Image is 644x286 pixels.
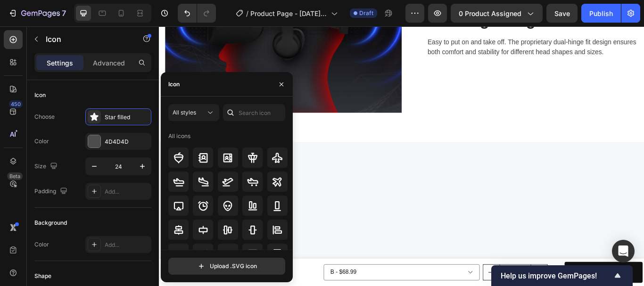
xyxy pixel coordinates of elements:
[246,8,248,18] span: /
[4,4,70,23] button: 7
[47,58,73,68] p: Settings
[34,113,55,121] div: Choose
[34,91,46,99] div: Icon
[197,261,257,271] div: Upload .SVG icon
[459,8,521,18] span: 0 product assigned
[250,8,327,18] span: Product Page - [DATE] 10:20:04
[62,8,66,19] p: 7
[34,240,49,249] div: Color
[105,188,149,196] div: Add...
[159,26,644,286] iframe: Design area
[612,240,635,262] div: Open Intercom Messenger
[173,109,196,116] span: All styles
[451,4,543,23] button: 0 product assigned
[34,219,67,227] div: Background
[554,9,570,17] span: Save
[34,185,69,198] div: Padding
[7,172,23,180] div: Beta
[581,4,621,23] button: Publish
[223,104,285,121] input: Search icon
[93,58,125,68] p: Advanced
[168,132,190,140] div: All icons
[105,241,149,249] div: Add...
[178,4,216,23] div: Undo/Redo
[105,113,149,122] div: Star filled
[34,137,49,146] div: Color
[9,100,23,108] div: 450
[168,104,219,121] button: All styles
[501,270,623,281] button: Show survey - Help us improve GemPages!
[313,13,558,36] p: Easy to put on and take off. The proprietary dual-hinge fit design ensures both comfort and stabi...
[168,258,285,275] button: Upload .SVG icon
[359,9,373,17] span: Draft
[46,33,126,45] p: Icon
[589,8,613,18] div: Publish
[34,272,51,280] div: Shape
[105,138,149,146] div: 4D4D4D
[34,160,59,173] div: Size
[546,4,578,23] button: Save
[501,271,612,280] span: Help us improve GemPages!
[168,80,180,89] div: Icon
